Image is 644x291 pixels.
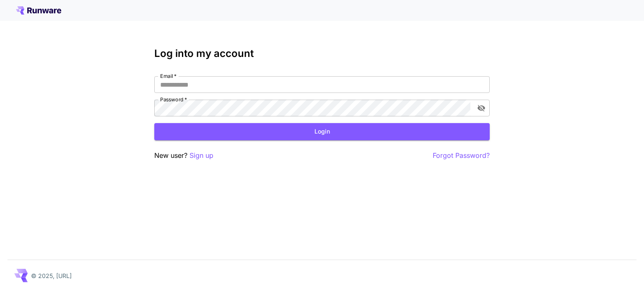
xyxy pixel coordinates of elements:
[154,123,490,140] button: Login
[160,72,177,80] label: Email
[154,48,490,59] h3: Log into my account
[154,150,213,161] p: New user?
[160,96,187,103] label: Password
[31,271,72,280] p: © 2025, [URL]
[190,150,213,161] button: Sign up
[474,100,489,116] button: toggle password visibility
[433,150,490,161] button: Forgot Password?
